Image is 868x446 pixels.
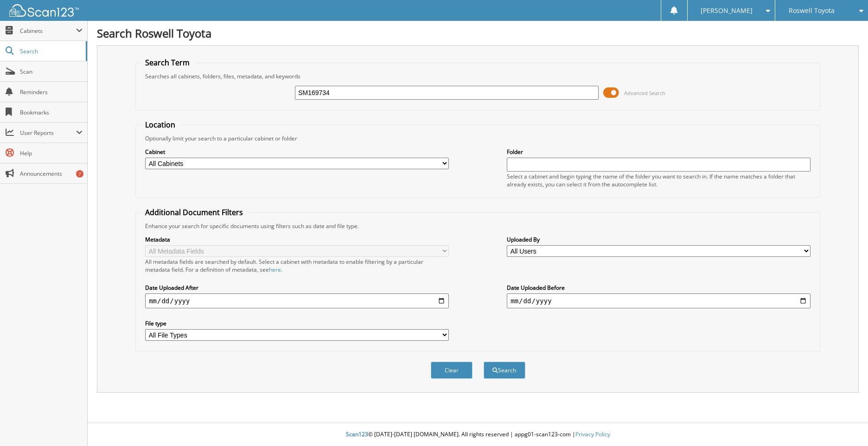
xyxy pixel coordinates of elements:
[20,27,76,35] span: Cabinets
[507,293,811,308] input: end
[140,72,815,80] div: Searches all cabinets, folders, files, metadata, and keywords
[20,108,83,116] span: Bookmarks
[431,362,472,379] button: Clear
[575,430,610,438] a: Privacy Policy
[140,134,815,142] div: Optionally limit your search to a particular cabinet or folder
[507,284,811,292] label: Date Uploaded Before
[507,148,811,156] label: Folder
[701,8,753,13] span: [PERSON_NAME]
[269,266,281,274] a: here
[20,68,83,76] span: Scan
[140,207,248,217] legend: Additional Document Filters
[145,293,449,308] input: start
[145,284,449,292] label: Date Uploaded After
[97,25,859,41] h1: Search Roswell Toyota
[484,362,525,379] button: Search
[145,236,449,243] label: Metadata
[145,258,449,274] div: All metadata fields are searched by default. Select a cabinet with metadata to enable filtering b...
[822,401,868,446] iframe: Chat Widget
[20,129,76,137] span: User Reports
[507,172,811,188] div: Select a cabinet and begin typing the name of the folder you want to search in. If the name match...
[140,222,815,230] div: Enhance your search for specific documents using filters such as date and file type.
[145,319,449,327] label: File type
[624,89,665,96] span: Advanced Search
[9,4,79,17] img: scan123-logo-white.svg
[140,57,194,68] legend: Search Term
[140,120,180,130] legend: Location
[789,8,835,13] span: Roswell Toyota
[88,423,868,446] div: © [DATE]-[DATE] [DOMAIN_NAME]. All rights reserved | appg01-scan123-com |
[346,430,368,438] span: Scan123
[76,170,83,178] div: 7
[20,170,83,178] span: Announcements
[145,148,449,156] label: Cabinet
[507,236,811,243] label: Uploaded By
[20,47,81,55] span: Search
[20,149,83,157] span: Help
[20,88,83,96] span: Reminders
